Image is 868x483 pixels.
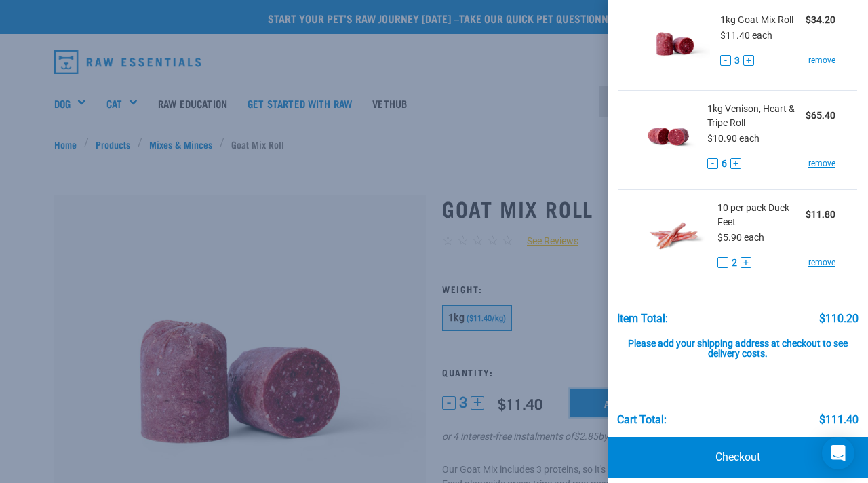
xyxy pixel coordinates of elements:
[806,110,835,121] strong: $65.40
[808,54,835,66] a: remove
[707,158,718,169] button: -
[717,201,806,229] span: 10 per pack Duck Feet
[720,55,731,66] button: -
[722,157,727,171] span: 6
[819,414,859,426] div: $111.40
[741,257,751,268] button: +
[730,158,741,169] button: +
[640,9,710,79] img: Goat Mix Roll
[640,102,697,172] img: Venison, Heart & Tripe Roll
[717,232,764,243] span: $5.90 each
[717,257,728,268] button: -
[822,437,854,469] div: Open Intercom Messenger
[617,414,667,426] div: Cart total:
[617,313,668,325] div: Item Total:
[720,30,772,41] span: $11.40 each
[743,55,754,66] button: +
[808,157,835,170] a: remove
[640,201,707,271] img: Duck Feet
[806,209,835,220] strong: $11.80
[819,313,859,325] div: $110.20
[732,256,737,270] span: 2
[720,13,793,27] span: 1kg Goat Mix Roll
[806,14,835,25] strong: $34.20
[707,102,806,130] span: 1kg Venison, Heart & Tripe Roll
[808,256,835,269] a: remove
[734,54,740,68] span: 3
[617,325,859,360] div: Please add your shipping address at checkout to see delivery costs.
[707,133,759,144] span: $10.90 each
[608,437,868,478] a: Checkout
